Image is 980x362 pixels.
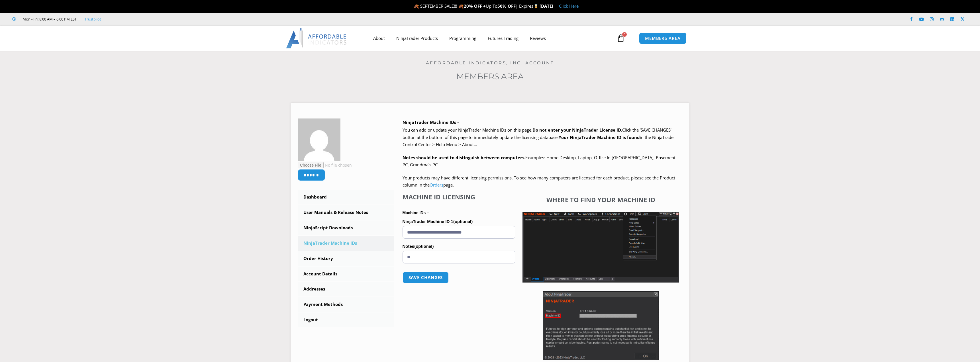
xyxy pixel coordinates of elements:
a: Payment Methods [298,297,394,312]
button: Save changes [403,272,449,283]
a: Reviews [524,32,552,45]
span: 🍂 SEPTEMBER SALE!!! 🍂 Up To | Expires [414,3,539,9]
span: Examples: Home Desktop, Laptop, Office In [GEOGRAPHIC_DATA], Basement PC, Grandma’s PC. [403,155,675,168]
span: (optional) [414,244,434,249]
a: Logout [298,312,394,327]
a: About [367,32,391,45]
a: MEMBERS AREA [639,32,687,44]
span: You can add or update your NinjaTrader Machine IDs on this page. [403,127,532,133]
a: Programming [444,32,482,45]
label: Notes [403,242,515,251]
strong: Notes should be used to distinguish between computers. [403,155,525,160]
a: NinjaTrader Products [391,32,444,45]
strong: 20% OFF + [464,3,486,9]
span: 0 [622,32,627,37]
label: NinjaTrader Machine ID 1 [403,217,515,226]
span: Click the ‘SAVE CHANGES’ button at the bottom of this page to immediately update the licensing da... [403,127,675,147]
strong: [DATE] [540,3,553,9]
a: NinjaScript Downloads [298,220,394,235]
nav: Menu [367,32,615,45]
b: Do not enter your NinjaTrader License ID. [532,127,622,133]
a: Members Area [456,71,524,81]
img: ⌛ [534,4,538,8]
a: Dashboard [298,190,394,204]
img: Screenshot 2025-01-17 114931 | Affordable Indicators – NinjaTrader [543,291,659,360]
a: Futures Trading [482,32,524,45]
img: LogoAI | Affordable Indicators – NinjaTrader [286,28,347,48]
a: Order History [298,251,394,266]
a: Affordable Indicators, Inc. Account [426,60,554,66]
img: 42656427a9325ba40a8721067ff50ae73bcffdd6386bd2544dd087780f796e9e [298,118,340,161]
nav: Account pages [298,190,394,327]
a: Addresses [298,282,394,296]
strong: Machine IDs – [403,210,429,215]
span: Your products may have different licensing permissions. To see how many computers are licensed fo... [403,175,675,188]
strong: Your NinjaTrader Machine ID is found [559,134,640,140]
img: Screenshot 2025-01-17 1155544 | Affordable Indicators – NinjaTrader [522,212,679,283]
span: (optional) [453,219,473,224]
a: Orders [430,182,443,188]
a: NinjaTrader Machine IDs [298,236,394,251]
a: Click Here [559,3,579,9]
h4: Machine ID Licensing [403,193,515,201]
strong: 50% OFF [497,3,516,9]
a: Trustpilot [85,16,101,23]
h4: Where to find your Machine ID [522,196,679,203]
a: 0 [608,30,633,46]
span: Mon - Fri: 8:00 AM – 6:00 PM EST [21,16,77,23]
span: MEMBERS AREA [645,36,681,40]
b: NinjaTrader Machine IDs – [403,119,460,125]
a: User Manuals & Release Notes [298,205,394,220]
a: Account Details [298,267,394,281]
